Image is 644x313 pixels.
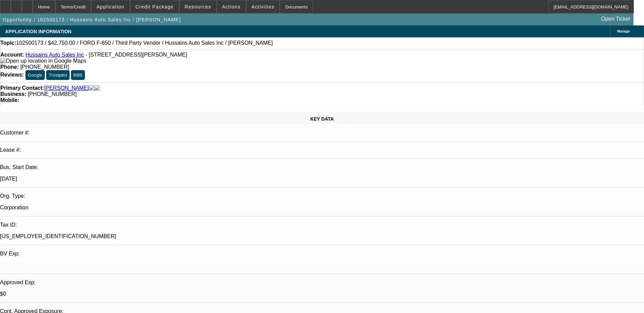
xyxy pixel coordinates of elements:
[0,58,86,64] img: Open up location in Google Maps
[617,29,630,33] span: Manage
[5,29,71,34] span: APPLICATION INFORMATION
[28,91,77,97] span: [PHONE_NUMBER]
[0,97,19,103] strong: Mobile:
[25,52,84,58] a: Hussains Auto Sales Inc
[135,4,174,9] span: Credit Package
[0,58,86,64] a: View Google Maps
[180,0,216,13] button: Resources
[222,4,241,9] span: Actions
[252,4,275,9] span: Activities
[91,0,129,13] button: Application
[0,64,19,70] strong: Phone:
[185,4,211,9] span: Resources
[0,52,24,58] strong: Account:
[20,64,69,70] span: [PHONE_NUMBER]
[0,40,16,46] strong: Topic:
[310,116,334,122] span: KEY DATA
[599,13,633,25] a: Open Ticket
[44,85,89,91] a: [PERSON_NAME]
[16,40,273,46] span: 102500173 / $42,750.00 / FORD F-650 / Third Party Vendor / Hussains Auto Sales Inc / [PERSON_NAME]
[89,85,94,91] img: facebook-icon.png
[246,0,280,13] button: Activities
[130,0,179,13] button: Credit Package
[3,17,181,22] span: Opportunity / 102500173 / Hussains Auto Sales Inc / [PERSON_NAME]
[86,52,187,58] span: - [STREET_ADDRESS][PERSON_NAME]
[0,85,44,91] strong: Primary Contact:
[96,4,124,9] span: Application
[94,85,100,91] img: linkedin-icon.png
[46,70,69,80] button: Trustpilot
[71,70,85,80] button: BBB
[217,0,246,13] button: Actions
[0,91,26,97] strong: Business:
[0,72,24,78] strong: Reviews:
[25,70,45,80] button: Google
